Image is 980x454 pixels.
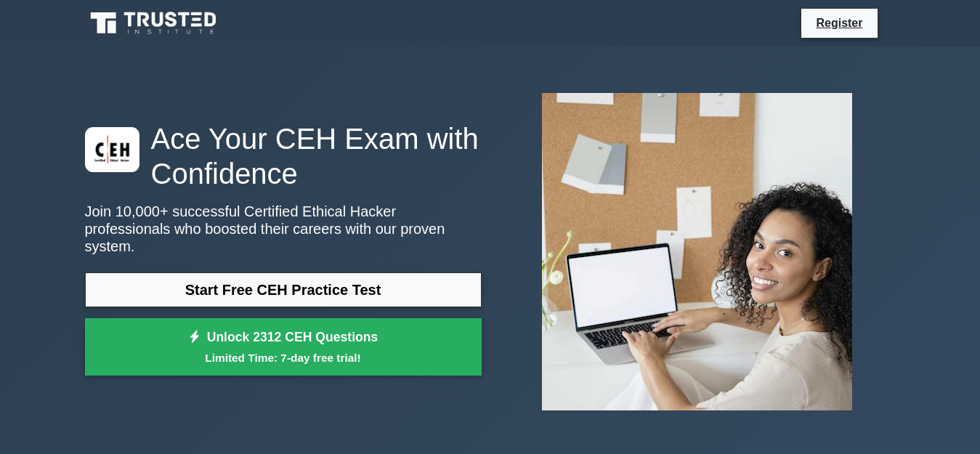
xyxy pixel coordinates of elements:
[103,349,463,366] small: Limited Time: 7-day free trial!
[85,203,482,255] p: Join 10,000+ successful Certified Ethical Hacker professionals who boosted their careers with our...
[807,14,871,32] a: Register
[85,272,482,307] a: Start Free CEH Practice Test
[85,318,482,376] a: Unlock 2312 CEH QuestionsLimited Time: 7-day free trial!
[85,121,482,191] h1: Ace Your CEH Exam with Confidence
